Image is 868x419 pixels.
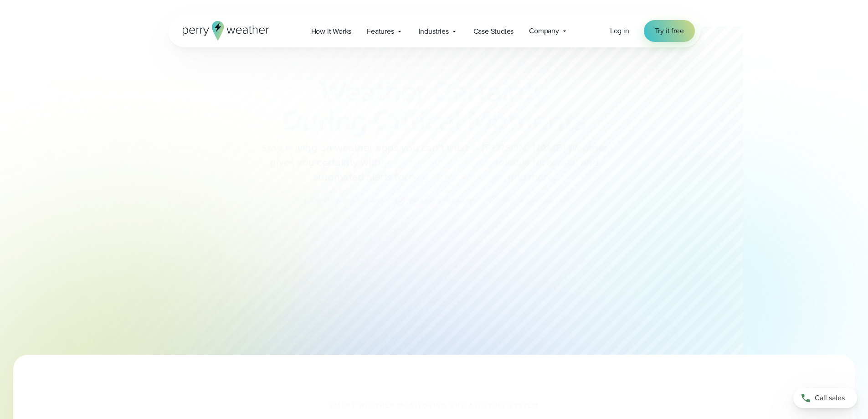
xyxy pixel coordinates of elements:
[473,26,514,37] span: Case Studies
[303,22,360,41] a: How it Works
[610,26,629,36] a: Log in
[529,26,559,36] span: Company
[367,26,394,37] span: Features
[610,26,629,36] span: Log in
[311,26,352,37] span: How it Works
[793,388,857,408] a: Call sales
[655,26,684,36] span: Try it free
[815,393,845,403] span: Call sales
[419,26,449,37] span: Industries
[644,20,695,42] a: Try it free
[466,22,522,41] a: Case Studies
